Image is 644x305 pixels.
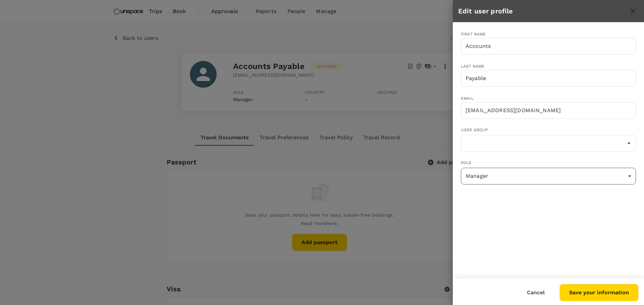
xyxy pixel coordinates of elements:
button: Cancel [518,284,554,301]
span: Email [461,96,474,101]
span: User group [461,127,636,134]
div: Manager [461,168,636,184]
span: Role [461,160,636,166]
button: Open [624,139,634,148]
span: Last name [461,64,484,69]
span: First name [461,32,486,36]
div: Edit user profile [458,6,627,16]
button: close [627,5,639,17]
button: Save your information [559,284,639,301]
